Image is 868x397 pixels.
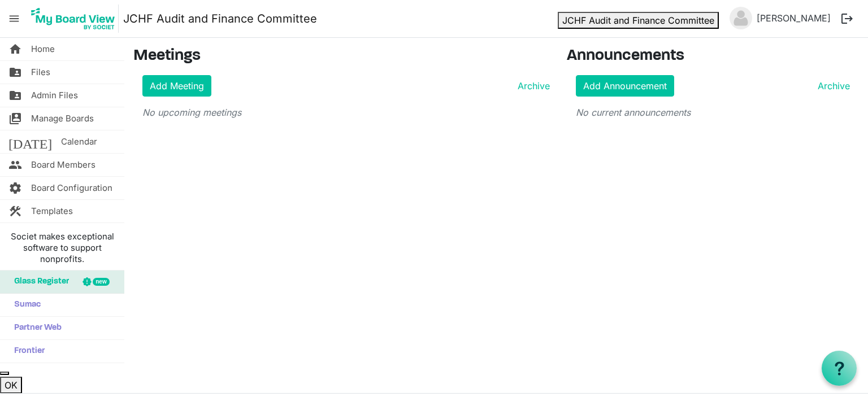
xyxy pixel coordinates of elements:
span: [DATE] [8,130,52,153]
span: Home [31,38,54,60]
p: No upcoming meetings [142,106,550,119]
a: © 2025 - Societ [399,374,469,386]
span: Board Members [31,154,91,176]
img: My Board View Logo [28,5,119,33]
button: JCHF Audit and Finance Committee dropdownbutton [568,12,719,28]
span: menu [3,8,25,29]
span: folder_shared [8,84,22,107]
span: Societ makes exceptional software to support nonprofits. [5,231,119,265]
a: Add Announcement [576,75,674,97]
span: Partner Web [8,317,62,339]
span: Files [31,61,49,84]
span: Templates [31,200,71,223]
span: Admin Files [31,84,76,107]
span: Board Configuration [31,177,106,199]
a: [PERSON_NAME] [752,7,835,29]
span: settings [8,177,22,199]
div: new [93,278,109,286]
img: no-profile-picture.svg [730,7,752,29]
span: construction [8,200,22,223]
a: Archive [513,79,550,93]
h3: Announcements [567,47,860,66]
span: Sumac [8,294,41,316]
a: JCHF Audit and Finance Committee [123,7,317,30]
span: Glass Register [8,271,69,293]
span: Calendar [61,130,94,153]
a: Add Meeting [142,75,211,97]
button: logout [835,7,859,30]
p: No current announcements [576,106,850,119]
span: Frontier [8,340,45,363]
span: home [8,38,22,60]
span: people [8,154,22,176]
span: switch_account [8,107,22,130]
a: Archive [813,79,850,93]
a: My Board View Logo [28,5,123,33]
span: Manage Boards [31,107,90,130]
h3: Meetings [133,47,550,66]
span: folder_shared [8,61,22,84]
